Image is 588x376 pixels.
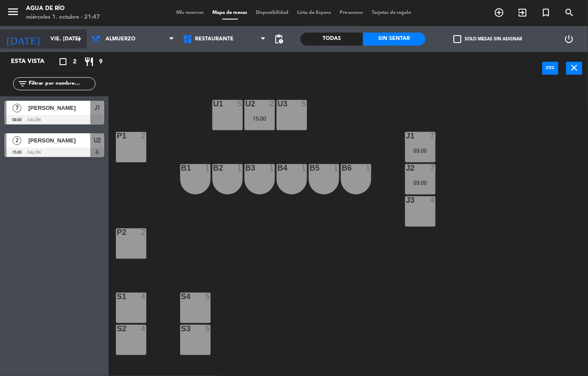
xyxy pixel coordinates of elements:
div: 2 [141,132,146,140]
div: miércoles 1. octubre - 21:47 [26,13,100,22]
div: B4 [277,164,278,172]
div: Todas [301,33,363,46]
div: 1 [366,164,371,172]
div: U1 [213,100,214,108]
span: Lista de Espera [293,10,336,15]
div: 2 [270,100,275,108]
div: B5 [310,164,310,172]
span: Mapa de mesas [208,10,252,15]
i: search [565,7,575,18]
div: B2 [213,164,214,172]
div: 7 [430,132,436,140]
div: 5 [205,293,211,300]
div: 1 [270,164,275,172]
i: filter_list [17,79,28,89]
i: turned_in_not [541,7,552,18]
i: add_circle_outline [494,7,505,18]
div: 15:00 [244,115,275,122]
span: Pre-acceso [336,10,368,15]
div: 2 [141,228,146,236]
div: 5 [302,100,307,108]
div: S4 [181,293,182,300]
div: 5 [238,100,243,108]
span: Disponibilidad [252,10,293,15]
span: Restaurante [195,36,234,42]
div: 5 [205,325,211,333]
i: crop_square [58,56,68,67]
div: J3 [406,196,406,204]
span: U2 [94,135,101,145]
span: Mis reservas [172,10,208,15]
div: U2 [245,100,246,108]
i: restaurant [84,56,94,67]
input: Filtrar por nombre... [28,79,95,89]
span: Almuerzo [106,36,135,42]
div: 1 [302,164,307,172]
div: 4 [430,196,436,204]
div: 4 [141,293,146,300]
div: J1 [406,132,406,140]
span: 2 [13,136,21,145]
div: 1 [238,164,243,172]
div: S3 [181,325,182,333]
div: B1 [181,164,182,172]
div: 09:00 [405,180,436,186]
span: pending_actions [274,34,284,44]
i: power_input [545,63,556,73]
div: U3 [277,100,278,108]
div: 7 [430,164,436,172]
div: J2 [406,164,406,172]
span: 2 [73,57,76,67]
div: 1 [334,164,339,172]
label: Solo mesas sin asignar [454,35,522,43]
button: menu [7,5,20,21]
i: exit_to_app [518,7,528,18]
span: J1 [94,102,100,113]
span: [PERSON_NAME] [28,103,90,112]
i: arrow_drop_down [74,34,85,44]
div: B3 [245,164,246,172]
span: [PERSON_NAME] [28,136,90,145]
div: Agua de río [26,4,100,13]
i: power_settings_new [564,34,575,44]
span: check_box_outline_blank [454,35,462,43]
div: 1 [205,164,211,172]
div: 4 [141,325,146,333]
div: Esta vista [4,56,63,67]
span: 7 [13,104,21,112]
i: menu [7,5,20,18]
button: power_input [542,62,558,75]
div: B6 [342,164,342,172]
i: close [569,63,580,73]
div: Sin sentar [363,33,426,46]
span: 9 [99,57,102,67]
div: 09:00 [405,148,436,154]
button: close [566,62,582,75]
span: Tarjetas de regalo [368,10,416,15]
